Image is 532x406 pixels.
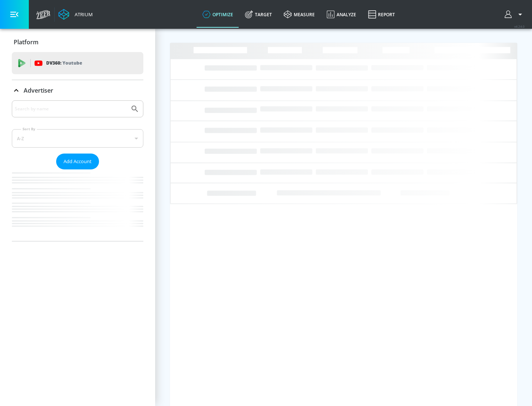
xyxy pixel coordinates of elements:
p: Platform [14,38,38,46]
span: v 4.24.0 [514,24,525,28]
a: Atrium [58,9,93,20]
div: Advertiser [12,100,143,241]
p: Youtube [62,59,82,67]
p: DV360: [46,59,82,67]
a: measure [278,1,321,28]
div: A-Z [12,129,143,148]
a: optimize [197,1,239,28]
button: Add Account [56,154,99,169]
a: Analyze [321,1,362,28]
div: Atrium [72,11,93,18]
a: Report [362,1,401,28]
div: Advertiser [12,80,143,101]
div: Platform [12,32,143,52]
div: DV360: Youtube [12,52,143,74]
label: Sort By [21,127,37,131]
input: Search by name [15,104,127,114]
nav: list of Advertiser [12,169,143,241]
a: Target [239,1,278,28]
p: Advertiser [24,86,53,94]
span: Add Account [64,157,92,166]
